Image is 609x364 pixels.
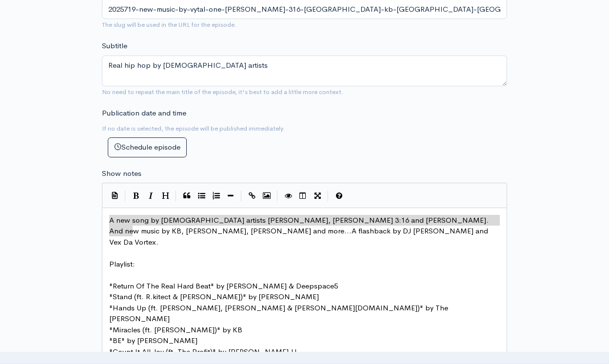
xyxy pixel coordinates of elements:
i: | [176,191,177,202]
button: Toggle Preview [281,189,295,203]
span: "BE" by [PERSON_NAME] [109,336,197,345]
label: Subtitle [102,40,127,52]
button: Italic [143,189,158,203]
button: Quote [179,189,194,203]
small: If no date is selected, the episode will be published immediately. [102,124,285,133]
label: Show notes [102,168,141,179]
span: "Count It All Joy (ft. The Profit)" by [PERSON_NAME].H [109,347,297,356]
span: Playlist: [109,259,135,268]
small: No need to repeat the main title of the episode, it's best to add a little more context. [102,88,343,96]
button: Toggle Side by Side [295,189,310,203]
label: Publication date and time [102,108,186,119]
span: A new song by [DEMOGRAPHIC_DATA] artists [PERSON_NAME], [PERSON_NAME] 3:16 and [PERSON_NAME]. And... [109,215,492,236]
i: | [125,191,126,202]
button: Insert Horizontal Line [223,189,238,203]
span: A flashback by DJ [PERSON_NAME] and Vex Da Vortex. [109,215,492,247]
span: "Hands Up (ft. [PERSON_NAME], [PERSON_NAME] & [PERSON_NAME][DOMAIN_NAME])" by The [PERSON_NAME] [109,303,450,324]
button: Insert Image [259,189,274,203]
button: Heading [158,189,173,203]
button: Create Link [245,189,259,203]
i: | [328,191,329,202]
i: | [241,191,242,202]
button: Numbered List [209,189,223,203]
span: "Miracles (ft. [PERSON_NAME])" by KB [109,325,242,334]
button: Bold [129,189,143,203]
small: The slug will be used in the URL for the episode. [102,20,236,29]
button: Markdown Guide [332,189,346,203]
span: "Return Of The Real Hard Beat" by [PERSON_NAME] & Deepspace5 [109,281,338,290]
button: Toggle Fullscreen [310,189,325,203]
i: | [277,191,278,202]
button: Insert Show Notes Template [107,188,122,202]
span: "Stand (ft. R.kitect & [PERSON_NAME])" by [PERSON_NAME] [109,292,319,301]
button: Schedule episode [108,137,187,157]
button: Generic List [194,189,209,203]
